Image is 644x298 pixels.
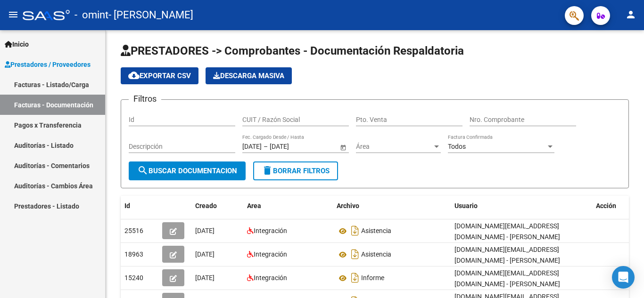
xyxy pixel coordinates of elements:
[5,59,91,70] span: Prestadores / Proveedores
[195,274,215,282] span: [DATE]
[337,202,359,209] span: Archivo
[451,196,592,216] datatable-header-cell: Usuario
[254,274,287,282] span: Integración
[5,39,29,49] span: Inicio
[361,227,391,235] span: Asistencia
[121,44,464,57] span: PRESTADORES -> Comprobantes - Documentación Respaldatoria
[262,165,273,176] mat-icon: delete
[242,143,262,151] input: Fecha inicio
[454,202,478,209] span: Usuario
[247,202,261,209] span: Area
[137,167,237,175] span: Buscar Documentacion
[243,196,333,216] datatable-header-cell: Area
[612,266,635,289] div: Open Intercom Messenger
[448,143,466,150] span: Todos
[592,196,639,216] datatable-header-cell: Acción
[128,70,140,81] mat-icon: cloud_download
[264,143,268,151] span: –
[625,9,636,20] mat-icon: person
[129,92,161,105] h3: Filtros
[454,246,560,264] span: [DOMAIN_NAME][EMAIL_ADDRESS][DOMAIN_NAME] - [PERSON_NAME]
[356,143,432,151] span: Área
[195,250,215,258] span: [DATE]
[191,196,243,216] datatable-header-cell: Creado
[361,251,391,258] span: Asistencia
[361,274,384,282] span: Informe
[270,143,316,151] input: Fecha fin
[206,67,292,84] button: Descarga Masiva
[124,227,143,234] span: 25516
[121,196,158,216] datatable-header-cell: Id
[338,142,348,152] button: Open calendar
[74,5,108,25] span: - omint
[596,202,616,209] span: Acción
[108,5,193,25] span: - [PERSON_NAME]
[349,223,361,238] i: Descargar documento
[124,202,130,209] span: Id
[129,161,246,180] button: Buscar Documentacion
[195,227,215,234] span: [DATE]
[454,222,560,241] span: [DOMAIN_NAME][EMAIL_ADDRESS][DOMAIN_NAME] - [PERSON_NAME]
[349,270,361,285] i: Descargar documento
[254,250,287,258] span: Integración
[253,161,338,180] button: Borrar Filtros
[333,196,451,216] datatable-header-cell: Archivo
[254,227,287,234] span: Integración
[195,202,217,209] span: Creado
[206,67,292,84] app-download-masive: Descarga masiva de comprobantes (adjuntos)
[8,9,19,20] mat-icon: menu
[124,250,143,258] span: 18963
[349,247,361,262] i: Descargar documento
[121,67,198,84] button: Exportar CSV
[124,274,143,282] span: 15240
[128,72,191,80] span: Exportar CSV
[213,72,284,80] span: Descarga Masiva
[262,167,330,175] span: Borrar Filtros
[137,165,149,176] mat-icon: search
[454,269,560,288] span: [DOMAIN_NAME][EMAIL_ADDRESS][DOMAIN_NAME] - [PERSON_NAME]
